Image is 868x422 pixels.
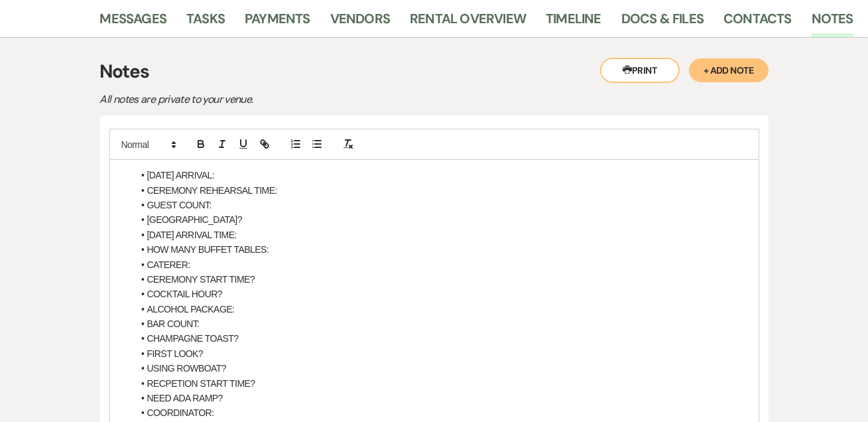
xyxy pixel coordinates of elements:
li: [DATE] ARRIVAL TIME: [133,228,749,242]
a: Rental Overview [410,8,526,37]
li: COORDINATOR: [133,405,749,420]
h3: Notes [100,58,769,86]
li: FIRST LOOK? [133,346,749,361]
p: All notes are private to your venue. [100,91,564,108]
a: Messages [100,8,167,37]
li: [GEOGRAPHIC_DATA]? [133,212,749,227]
a: Docs & Files [621,8,704,37]
li: COCKTAIL HOUR? [133,287,749,301]
li: BAR COUNT: [133,316,749,331]
li: GUEST COUNT: [133,198,749,212]
button: Print [600,58,680,83]
button: + Add Note [689,58,769,82]
li: CHAMPAGNE TOAST? [133,331,749,346]
li: ALCOHOL PACKAGE: [133,302,749,316]
li: CEREMONY REHEARSAL TIME: [133,183,749,198]
li: [DATE] ARRIVAL: [133,168,749,182]
a: Contacts [723,8,792,37]
li: CATERER: [133,257,749,272]
a: Notes [812,8,853,37]
li: RECPETION START TIME? [133,376,749,391]
li: HOW MANY BUFFET TABLES: [133,242,749,257]
a: Tasks [186,8,225,37]
li: CEREMONY START TIME? [133,272,749,287]
a: Payments [245,8,310,37]
a: Timeline [546,8,601,37]
li: USING ROWBOAT? [133,361,749,376]
li: NEED ADA RAMP? [133,391,749,405]
a: Vendors [330,8,390,37]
